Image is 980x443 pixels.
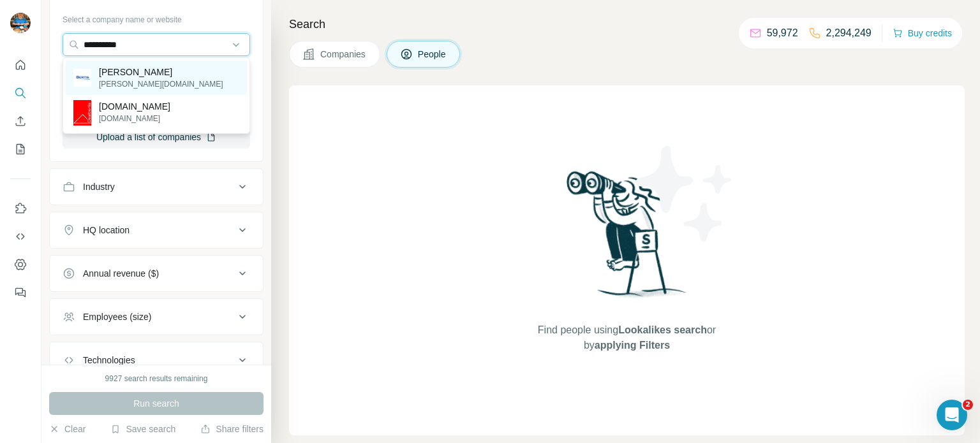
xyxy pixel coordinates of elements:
[627,136,742,251] img: Surfe Illustration - Stars
[73,69,91,87] img: Bertis
[937,400,967,430] iframe: Intercom live chat
[49,423,85,435] button: Clear
[893,24,952,42] button: Buy credits
[99,78,223,90] p: [PERSON_NAME][DOMAIN_NAME]
[10,13,31,33] img: Avatar
[110,423,175,435] button: Save search
[826,25,872,41] p: 2,294,249
[50,258,263,289] button: Annual revenue ($)
[83,180,115,193] div: Industry
[99,113,170,124] p: [DOMAIN_NAME]
[63,126,250,149] button: Upload a list of companies
[83,224,130,236] div: HQ location
[83,267,159,280] div: Annual revenue ($)
[595,340,670,351] span: applying Filters
[50,301,263,332] button: Employees (size)
[618,324,707,335] span: Lookalikes search
[105,373,208,384] div: 9927 search results remaining
[10,253,31,276] button: Dashboard
[200,423,264,435] button: Share filters
[10,110,31,133] button: Enrich CSV
[73,100,91,126] img: www.dealbertis.com
[83,354,135,367] div: Technologies
[99,66,223,78] p: [PERSON_NAME]
[99,100,170,113] p: [DOMAIN_NAME]
[963,400,973,410] span: 2
[10,281,31,304] button: Feedback
[10,225,31,248] button: Use Surfe API
[524,323,729,353] span: Find people using or by
[320,48,367,61] span: Companies
[10,54,31,76] button: Quick start
[10,197,31,220] button: Use Surfe on LinkedIn
[767,25,798,41] p: 59,972
[10,82,31,105] button: Search
[83,310,151,323] div: Employees (size)
[289,15,965,33] h4: Search
[50,345,263,375] button: Technologies
[418,48,447,61] span: People
[50,171,263,202] button: Industry
[561,168,694,310] img: Surfe Illustration - Woman searching with binoculars
[50,215,263,245] button: HQ location
[63,9,250,25] div: Select a company name or website
[10,138,31,161] button: My lists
